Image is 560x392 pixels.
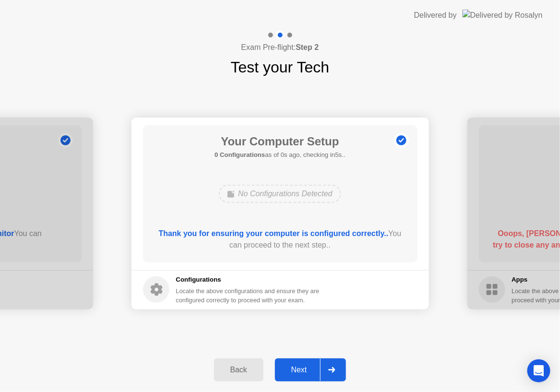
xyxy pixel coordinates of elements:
[214,150,346,160] h5: as of 0s ago, checking in5s..
[214,133,346,150] h1: Your Computer Setup
[275,358,346,381] button: Next
[217,366,261,374] div: Back
[159,229,389,238] b: Thank you for ensuring your computer is configured correctly..
[527,359,550,382] div: Open Intercom Messenger
[463,10,543,21] img: Delivered by Rosalyn
[219,185,341,203] div: No Configurations Detected
[414,10,457,21] div: Delivered by
[176,286,322,305] div: Locate the above configurations and ensure they are configured correctly to proceed with your exam.
[176,275,322,285] h5: Configurations
[214,358,263,381] button: Back
[241,42,319,53] h4: Exam Pre-flight:
[214,151,265,158] b: 0 Configurations
[231,56,330,79] h1: Test your Tech
[156,228,404,251] div: You can proceed to the next step..
[278,366,321,374] div: Next
[296,43,319,51] b: Step 2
